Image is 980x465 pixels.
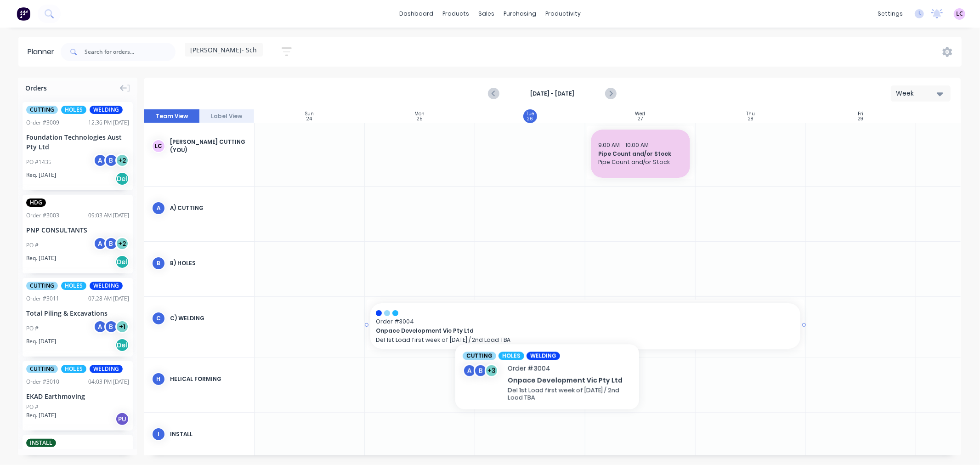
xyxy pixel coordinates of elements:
span: HOLES [61,282,86,290]
div: Order # 3003 [26,211,59,220]
div: PO # [26,403,39,411]
div: A [152,201,165,215]
div: C) Welding [170,314,247,323]
div: 24 [307,117,312,121]
div: A [93,153,107,167]
div: Helical Forming [170,375,247,383]
div: [PERSON_NAME] Cutting (You) [170,138,247,154]
div: 09:03 AM [DATE] [88,211,129,220]
div: B [152,256,165,270]
div: PNP CONSULTANTS [26,225,129,235]
div: Foundation Technologies Aust Pty Ltd [26,132,129,152]
div: B [104,237,118,250]
span: WELDING [90,282,123,290]
div: Order # 3011 [26,295,59,303]
input: Search for orders... [85,43,176,61]
div: PO #1435 [26,158,51,166]
div: A) Cutting [170,204,247,212]
div: products [438,7,474,21]
div: PO # [26,324,39,333]
a: dashboard [395,7,438,21]
div: Week [896,89,938,98]
button: Label View [199,109,255,123]
span: 9:00 AM - 10:00 AM [598,141,649,149]
strong: [DATE] - [DATE] [506,90,598,98]
div: 26 [527,117,533,121]
div: PU [115,412,129,426]
div: Order # 3010 [26,378,59,386]
span: Order # 3004 [376,318,795,326]
div: A [93,320,107,334]
div: EKAD Earthmoving [26,391,129,401]
div: purchasing [499,7,541,21]
div: 28 [748,117,753,121]
div: Order # 3009 [26,119,59,127]
p: Del 1st Load first week of [DATE] / 2nd Load TBA [376,336,795,343]
div: + 2 [115,237,129,250]
span: Onpace Development Vic Pty Ltd [376,327,753,335]
div: Del [115,172,129,186]
div: Wed [635,111,646,117]
span: HOLES [61,365,86,373]
span: LC [956,10,963,18]
div: B [104,153,118,167]
span: Req. [DATE] [26,411,56,420]
span: Req. [DATE] [26,254,56,262]
span: HOLES [61,106,86,114]
div: sales [474,7,499,21]
div: 07:28 AM [DATE] [88,295,129,303]
span: CUTTING [26,106,58,114]
div: B) Holes [170,259,247,267]
div: Sun [305,111,314,117]
div: + 2 [115,153,129,167]
div: Fri [858,111,864,117]
span: CUTTING [26,282,58,290]
div: Tue [526,111,534,117]
div: 04:03 PM [DATE] [88,378,129,386]
div: Total Piling & Excavations [26,308,129,318]
span: Pipe Count and/or Stock [598,158,683,166]
button: Week [891,85,951,102]
div: productivity [541,7,585,21]
div: Mon [415,111,425,117]
div: 27 [638,117,643,121]
div: PO # [26,241,39,250]
div: I [152,427,165,441]
div: 12:36 PM [DATE] [88,119,129,127]
div: + 1 [115,320,129,334]
button: Team View [144,109,199,123]
span: Pipe Count and/or Stock [598,150,683,158]
span: Req. [DATE] [26,171,56,179]
span: Req. [DATE] [26,337,56,346]
div: B [104,320,118,334]
span: WELDING [90,365,123,373]
div: 25 [417,117,423,121]
div: Thu [746,111,755,117]
div: Del [115,255,129,269]
div: A [93,237,107,250]
span: Orders [25,83,47,93]
span: CUTTING [26,365,58,373]
div: C [152,312,165,325]
span: INSTALL [26,439,56,447]
div: LC [152,139,165,153]
div: Install [170,430,247,438]
div: 29 [858,117,864,121]
div: Del [115,338,129,352]
span: [PERSON_NAME]- Schedule [190,45,274,55]
div: Planner [28,46,59,57]
img: Factory [17,7,30,21]
span: WELDING [90,106,123,114]
span: HDG [26,198,46,207]
div: settings [873,7,907,21]
div: H [152,372,165,386]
